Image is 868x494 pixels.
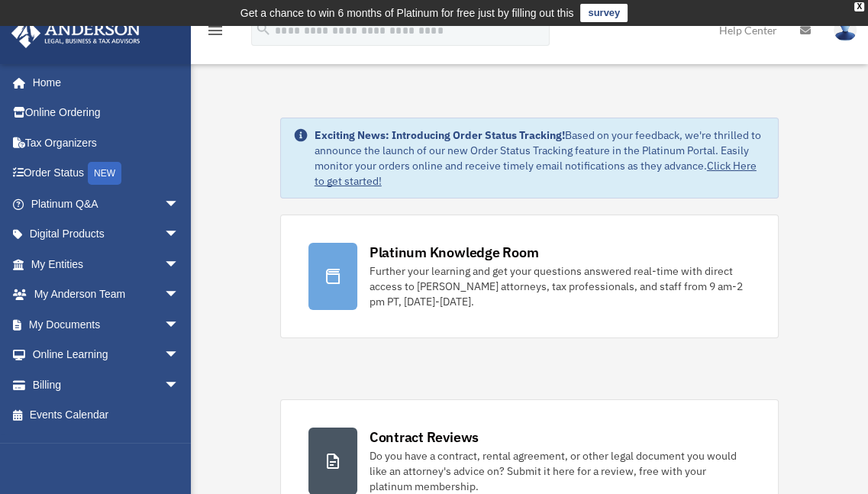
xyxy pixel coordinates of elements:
div: Further your learning and get your questions answered real-time with direct access to [PERSON_NAM... [369,263,751,309]
div: Get a chance to win 6 months of Platinum for free just by filling out this [240,4,574,22]
span: arrow_drop_down [164,279,195,311]
a: My Anderson Teamarrow_drop_down [11,279,202,310]
a: Home [11,67,195,98]
a: Events Calendar [11,400,202,431]
a: Click Here to get started! [315,159,757,188]
div: Contract Reviews [369,428,479,447]
img: Anderson Advisors Platinum Portal [7,18,145,48]
a: Order StatusNEW [11,158,202,189]
div: close [854,2,864,11]
a: Digital Productsarrow_drop_down [11,219,202,250]
div: Do you have a contract, rental agreement, or other legal document you would like an attorney's ad... [369,448,751,494]
span: arrow_drop_down [164,249,195,280]
span: arrow_drop_down [164,370,195,401]
div: NEW [88,162,121,185]
span: arrow_drop_down [164,219,195,250]
a: Online Ordering [11,98,202,128]
a: Platinum Q&Aarrow_drop_down [11,189,202,219]
a: Platinum Knowledge Room Further your learning and get your questions answered real-time with dire... [280,215,779,338]
a: My Documentsarrow_drop_down [11,309,202,340]
div: Based on your feedback, we're thrilled to announce the launch of our new Order Status Tracking fe... [315,128,766,189]
a: My Entitiesarrow_drop_down [11,249,202,279]
span: arrow_drop_down [164,340,195,371]
a: menu [206,27,224,40]
span: arrow_drop_down [164,189,195,220]
img: User Pic [834,19,857,41]
div: Platinum Knowledge Room [369,243,539,262]
a: Tax Organizers [11,128,202,158]
strong: Exciting News: Introducing Order Status Tracking! [315,128,565,142]
a: Online Learningarrow_drop_down [11,340,202,370]
a: Billingarrow_drop_down [11,370,202,400]
span: arrow_drop_down [164,309,195,341]
i: menu [206,21,224,40]
a: survey [580,4,628,22]
i: search [255,21,272,37]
